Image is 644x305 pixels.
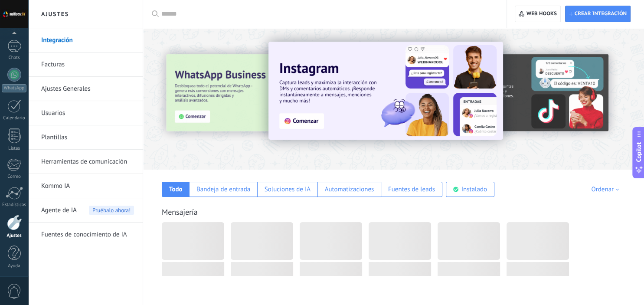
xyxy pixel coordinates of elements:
[424,54,608,131] img: Slide 2
[591,185,622,193] div: Ordenar
[325,185,374,193] div: Automatizaciones
[41,101,134,125] a: Usuarios
[41,198,134,223] a: Agente de IAPruébalo ahora!
[2,55,27,61] div: Chats
[169,185,183,193] div: Todo
[41,52,134,77] a: Facturas
[2,263,27,269] div: Ayuda
[41,125,134,150] a: Plantillas
[28,101,143,125] li: Usuarios
[162,207,198,217] a: Mensajería
[28,77,143,101] li: Ajustes Generales
[41,174,134,198] a: Kommo IA
[41,223,134,247] a: Fuentes de conocimiento de IA
[28,52,143,77] li: Facturas
[28,198,143,223] li: Agente de IA
[2,174,27,180] div: Correo
[2,146,27,151] div: Listas
[2,202,27,208] div: Estadísticas
[89,206,134,215] span: Pruébalo ahora!
[2,84,26,92] div: WhatsApp
[41,150,134,174] a: Herramientas de comunicación
[265,185,311,193] div: Soluciones de IA
[388,185,435,193] div: Fuentes de leads
[28,125,143,150] li: Plantillas
[526,10,557,17] span: Web hooks
[268,42,503,140] img: Slide 1
[28,223,143,246] li: Fuentes de conocimiento de IA
[2,233,27,239] div: Ajustes
[166,54,351,131] img: Slide 3
[28,150,143,174] li: Herramientas de comunicación
[28,174,143,198] li: Kommo IA
[575,10,627,17] span: Crear integración
[565,6,631,22] button: Crear integración
[41,77,134,101] a: Ajustes Generales
[196,185,250,193] div: Bandeja de entrada
[461,185,487,193] div: Instalado
[634,142,643,162] span: Copilot
[515,6,560,22] button: Web hooks
[41,198,77,223] span: Agente de IA
[28,28,143,52] li: Integración
[2,115,27,121] div: Calendario
[41,28,134,52] a: Integración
